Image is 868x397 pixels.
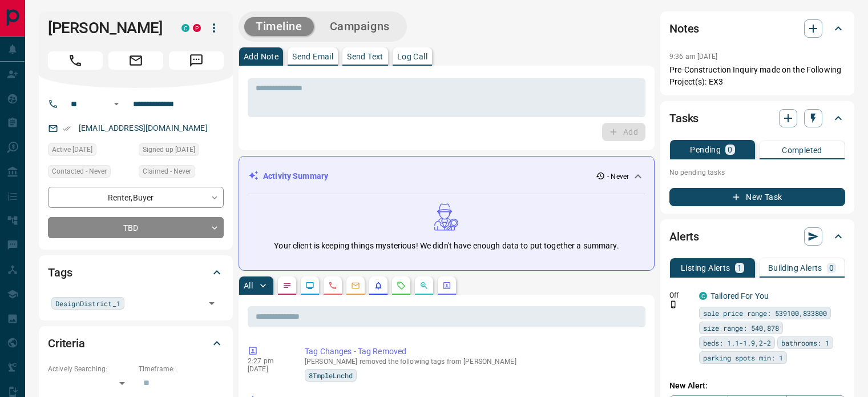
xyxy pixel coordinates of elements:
span: sale price range: 539100,833800 [703,307,827,319]
span: 8TmpleLnchd [309,370,353,381]
p: - Never [607,171,629,182]
p: Completed [782,146,822,154]
div: Tasks [669,105,845,132]
p: [DATE] [248,365,288,373]
span: bathrooms: 1 [781,337,829,348]
span: Email [108,51,163,70]
div: TBD [48,217,224,238]
a: Tailored For You [710,291,769,300]
svg: Push Notification Only [669,300,677,308]
svg: Listing Alerts [374,281,383,290]
p: [PERSON_NAME] removed the following tags from [PERSON_NAME] [305,358,641,366]
div: Tue Mar 08 2022 [48,143,133,159]
div: Alerts [669,223,845,250]
div: property.ca [193,24,201,32]
span: parking spots min: 1 [703,352,783,363]
svg: Lead Browsing Activity [305,281,314,290]
button: Open [110,97,123,111]
p: Pre-Construction Inquiry made on the Following Project(s): EX3 [669,64,845,88]
p: All [244,282,253,290]
div: Notes [669,15,845,42]
svg: Emails [351,281,360,290]
p: Off [669,290,692,300]
div: condos.ca [181,24,189,32]
p: 2:27 pm [248,357,288,365]
p: Send Text [347,53,383,61]
span: Signed up [DATE] [143,144,195,155]
svg: Email Verified [63,125,71,133]
p: Activity Summary [263,170,328,182]
h2: Alerts [669,227,699,246]
p: New Alert: [669,380,845,392]
p: Log Call [397,53,427,61]
span: beds: 1.1-1.9,2-2 [703,337,771,348]
a: [EMAIL_ADDRESS][DOMAIN_NAME] [79,123,208,133]
svg: Notes [282,281,292,290]
svg: Agent Actions [442,281,451,290]
p: Tag Changes - Tag Removed [305,346,641,358]
span: DesignDistrict_1 [55,298,120,309]
div: Fri Dec 30 2016 [139,143,224,159]
button: New Task [669,188,845,206]
p: Building Alerts [768,264,822,272]
button: Timeline [244,17,314,36]
p: Listing Alerts [681,264,730,272]
div: Tags [48,259,224,286]
p: Your client is keeping things mysterious! We didn't have enough data to put together a summary. [274,240,619,252]
svg: Opportunities [419,281,429,290]
svg: Calls [328,281,337,290]
p: No pending tasks [669,164,845,181]
span: Call [48,51,103,70]
div: Activity Summary- Never [248,166,645,187]
div: condos.ca [699,292,707,300]
span: Message [169,51,224,70]
span: Contacted - Never [52,166,107,177]
p: Send Email [292,53,333,61]
div: Criteria [48,330,224,357]
button: Open [204,295,220,311]
p: 9:36 am [DATE] [669,53,718,61]
p: 1 [737,264,742,272]
h1: [PERSON_NAME] [48,19,164,37]
p: 0 [829,264,834,272]
p: Actively Searching: [48,364,133,374]
p: 0 [728,146,732,154]
h2: Criteria [48,334,85,352]
h2: Notes [669,19,699,38]
span: Claimed - Never [143,166,191,177]
span: Active [DATE] [52,144,92,155]
span: size range: 540,878 [703,322,779,334]
h2: Tags [48,263,72,282]
button: Campaigns [318,17,401,36]
p: Timeframe: [139,364,224,374]
div: Renter , Buyer [48,187,224,208]
svg: Requests [397,281,406,290]
p: Add Note [244,53,278,61]
h2: Tasks [669,109,699,127]
p: Pending [690,146,721,154]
